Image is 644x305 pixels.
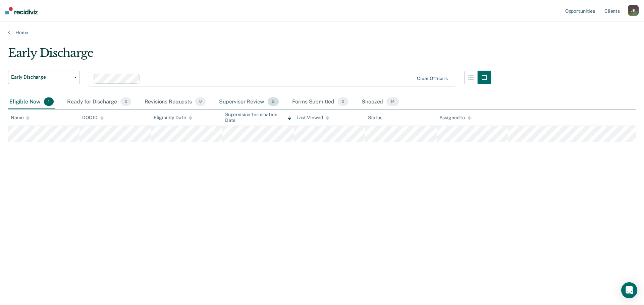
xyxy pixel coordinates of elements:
div: Revisions Requests0 [143,95,207,109]
div: Early Discharge [8,46,491,65]
span: 1 [44,97,54,106]
div: Open Intercom Messenger [621,282,637,298]
img: Recidiviz [5,7,38,14]
button: JK [628,5,639,16]
div: Forms Submitted0 [291,95,350,109]
div: Supervision Termination Date [225,112,291,123]
div: Name [11,115,30,121]
span: 14 [386,97,399,106]
div: Supervisor Review5 [218,95,280,109]
span: 5 [268,97,278,106]
div: Eligible Now1 [8,95,55,109]
div: Eligibility Date [154,115,192,121]
span: 0 [120,97,131,106]
div: Status [368,115,382,121]
div: Clear officers [417,76,448,81]
span: Early Discharge [11,74,71,80]
div: Assigned to [439,115,471,121]
div: Ready for Discharge0 [66,95,132,109]
button: Early Discharge [8,71,80,84]
div: DOC ID [82,115,104,121]
a: Home [8,29,636,35]
span: 0 [195,97,206,106]
div: J K [628,5,639,16]
div: Last Viewed [297,115,329,121]
span: 0 [338,97,348,106]
div: Snoozed14 [360,95,400,109]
